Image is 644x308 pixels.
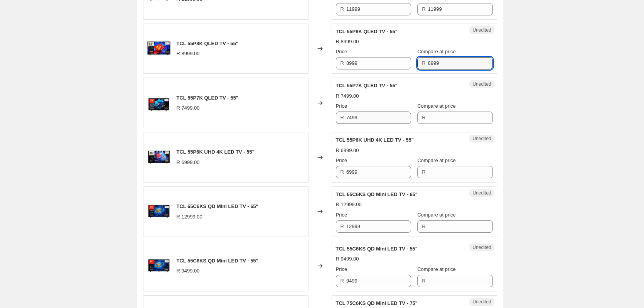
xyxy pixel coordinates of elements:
[336,157,347,163] span: Price
[422,169,425,175] span: R
[341,6,344,12] span: R
[341,223,344,229] span: R
[177,258,259,264] span: TCL 55C6KS QD Mini LED TV - 55"
[472,190,491,196] span: Unedited
[417,266,456,272] span: Compare at price
[336,255,359,263] div: R 9499.00
[417,49,456,54] span: Compare at price
[472,244,491,250] span: Unedited
[341,278,344,284] span: R
[177,104,200,112] div: R 7499.00
[147,146,170,169] img: 55P6K_80x.jpg
[341,115,344,120] span: R
[147,37,170,60] img: 55p8k_80x.jpg
[336,92,359,100] div: R 7499.00
[417,157,456,163] span: Compare at price
[472,27,491,33] span: Unedited
[336,147,359,154] div: R 6999.00
[336,38,359,46] div: R 8999.00
[147,91,170,115] img: 55P7K_80x.webp
[177,50,200,58] div: R 8999.00
[336,212,347,218] span: Price
[422,278,425,284] span: R
[336,300,418,306] span: TCL 75C6KS QD Mini LED TV - 75"
[341,169,344,175] span: R
[177,203,259,209] span: TCL 65C6KS QD Mini LED TV - 65"
[422,115,425,120] span: R
[147,200,170,223] img: 65C6KS-UK_80x.webp
[177,95,239,101] span: TCL 55P7K QLED TV - 55"
[336,83,398,88] span: TCL 55P7K QLED TV - 55"
[147,254,170,278] img: 55C6KS-UK_80x.webp
[336,191,418,197] span: TCL 65C6KS QD Mini LED TV - 65"
[177,213,202,221] div: R 12999.00
[177,267,200,275] div: R 9499.00
[177,159,200,166] div: R 6999.00
[422,6,425,12] span: R
[177,41,239,46] span: TCL 55P8K QLED TV - 55"
[422,223,425,229] span: R
[336,246,418,252] span: TCL 55C6KS QD Mini LED TV - 55"
[472,81,491,87] span: Unedited
[341,60,344,66] span: R
[472,135,491,142] span: Unedited
[472,299,491,305] span: Unedited
[417,212,456,218] span: Compare at price
[336,49,347,54] span: Price
[417,103,456,109] span: Compare at price
[336,137,414,143] span: TCL 55P6K UHD 4K LED TV - 55"
[336,103,347,109] span: Price
[177,149,255,155] span: TCL 55P6K UHD 4K LED TV - 55"
[422,60,425,66] span: R
[336,266,347,272] span: Price
[336,201,362,208] div: R 12999.00
[336,29,398,34] span: TCL 55P8K QLED TV - 55"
